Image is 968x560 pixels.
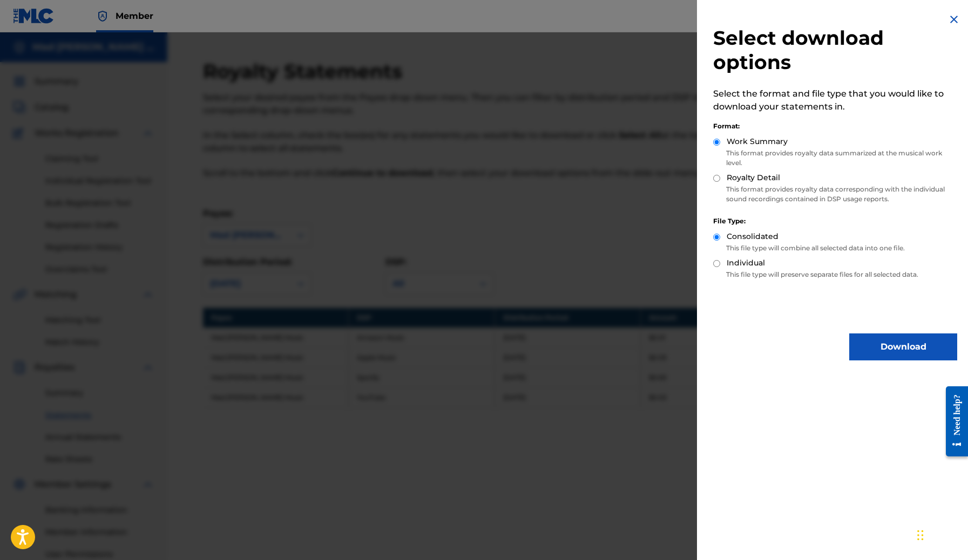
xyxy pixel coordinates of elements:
h2: Select download options [713,26,957,74]
div: Drag [917,519,924,551]
label: Individual [727,257,765,269]
p: Select the format and file type that you would like to download your statements in. [713,87,957,113]
p: This format provides royalty data summarized at the musical work level. [713,148,957,168]
label: Work Summary [727,136,788,147]
span: Member [116,10,153,22]
img: MLC Logo [13,8,55,24]
div: Format: [713,121,957,131]
button: Download [849,333,957,360]
label: Consolidated [727,231,779,242]
div: File Type: [713,216,957,226]
label: Royalty Detail [727,172,780,183]
img: Top Rightsholder [96,10,109,23]
p: This format provides royalty data corresponding with the individual sound recordings contained in... [713,185,957,204]
p: This file type will preserve separate files for all selected data. [713,270,957,279]
p: This file type will combine all selected data into one file. [713,243,957,253]
iframe: Chat Widget [914,508,968,560]
iframe: Resource Center [938,378,968,465]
